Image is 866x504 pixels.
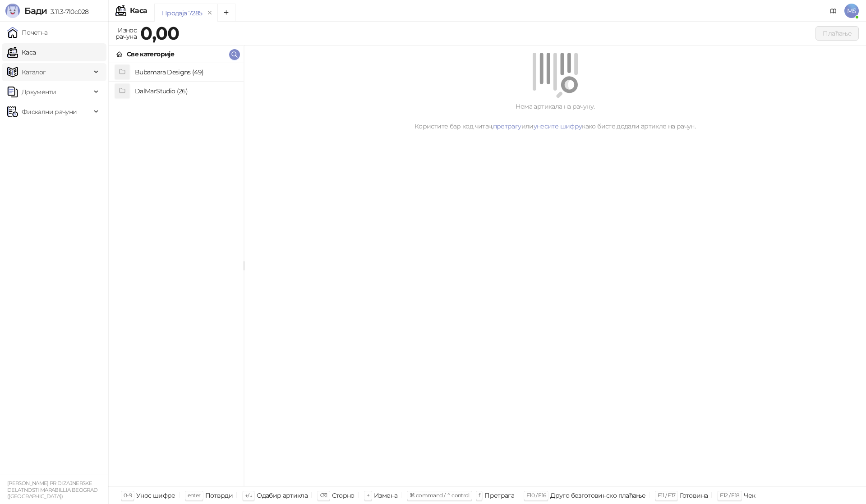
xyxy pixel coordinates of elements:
div: Износ рачуна [114,24,138,42]
span: Фискални рачуни [22,103,77,121]
div: Све категорије [127,49,174,59]
span: Документи [22,83,56,101]
span: 0-9 [124,492,132,499]
a: претрагу [493,122,521,130]
h4: Bubamara Designs (49) [135,65,236,79]
div: Друго безготовинско плаћање [550,490,645,501]
span: ⌘ command / ⌃ control [410,492,470,499]
div: Унос шифре [136,490,175,501]
div: Нема артикала на рачуну. Користите бар код читач, или како бисте додали артикле на рачун. [255,101,855,131]
span: MS [844,4,859,18]
div: Чек [744,490,755,501]
a: Документација [826,4,841,18]
div: Одабир артикла [257,490,308,501]
h4: DalMarStudio (26) [135,84,236,98]
button: Add tab [217,4,235,22]
span: F10 / F16 [526,492,546,499]
span: + [367,492,369,499]
strong: 0,00 [140,22,179,44]
img: Logo [5,4,20,18]
div: grid [109,63,244,486]
span: f [479,492,480,499]
div: Готовина [680,490,708,501]
span: 3.11.3-710c028 [47,8,88,16]
span: ⌫ [320,492,327,499]
span: Каталог [22,63,46,81]
span: F12 / F18 [720,492,739,499]
div: Каса [130,7,147,14]
span: Бади [24,5,47,16]
div: Продаја 7285 [162,8,202,18]
span: F11 / F17 [658,492,675,499]
button: remove [204,9,216,17]
span: enter [188,492,201,499]
div: Претрага [484,490,514,501]
small: [PERSON_NAME] PR DIZAJNERSKE DELATNOSTI MARABILLIA BEOGRAD ([GEOGRAPHIC_DATA]) [7,480,97,499]
div: Потврди [205,490,233,501]
a: Каса [7,43,36,61]
div: Измена [374,490,397,501]
a: Почетна [7,23,48,41]
span: ↑/↓ [245,492,252,499]
div: Сторно [332,490,355,501]
button: Плаћање [815,26,859,41]
a: унесите шифру [534,122,582,130]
